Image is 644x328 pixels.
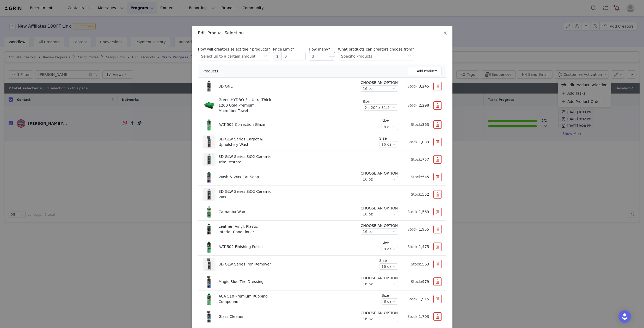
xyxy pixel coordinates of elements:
[219,137,272,147] p: 3D GLW Series Carpet & Upholstery Wash
[392,317,396,321] i: icon: down
[379,258,398,263] p: Size
[309,47,335,52] p: How many?
[402,122,429,127] div: Stock:
[203,99,216,112] img: Product Image
[392,87,396,91] i: icon: down
[219,97,272,114] p: Green HYDRO-FIL Ultra-Thick 1200 GSM Premium Microfiber Towel
[338,47,414,52] p: What products can creators choose from?
[382,240,398,246] p: Size
[341,52,372,60] div: Specific Products
[365,105,391,110] div: XL 20" x 31.5"
[419,210,429,214] span: 1,569
[203,256,216,273] img: Image Background Blur
[363,86,373,91] div: 16 oz
[392,247,396,251] i: icon: down
[219,154,272,165] p: 3D GLW Series SiO2 Ceramic Trim Restore
[402,157,429,162] div: Stock:
[419,84,429,88] span: 3,245
[392,230,396,234] i: icon: down
[381,264,391,269] div: 16 oz
[264,55,267,58] i: icon: down
[379,136,398,141] p: Size
[219,84,233,89] p: 3D ONE
[219,122,265,127] p: AAT 505 Correction Glaze
[422,192,429,196] span: 552
[201,52,256,60] div: Select up to a certain amount
[203,205,216,218] img: Product Image
[402,139,429,145] div: Stock:
[443,31,447,35] i: icon: close
[382,293,398,298] p: Size
[361,171,398,176] p: CHOOSE AN OPTION
[422,175,429,179] span: 545
[402,192,429,197] div: Stock:
[408,67,442,75] button: Add Products
[329,56,335,60] span: Decrease Value
[203,223,216,236] img: Product Image
[402,174,429,180] div: Stock:
[392,178,396,181] i: icon: down
[219,224,272,235] p: Leather, Vinyl, Plastic Interior Conditioner
[392,265,396,269] i: icon: down
[419,245,429,249] span: 1,475
[392,143,396,146] i: icon: down
[219,262,271,267] p: 3D GLW Series Iron Remover
[198,30,446,36] div: Edit Product Selection
[219,174,259,180] p: Wash & Wax Car Soap
[422,157,429,162] span: 757
[392,125,396,129] i: icon: down
[331,54,333,55] i: icon: up
[203,134,216,150] img: Image Background Blur
[273,52,281,60] span: $
[361,275,398,281] p: CHOOSE AN OPTION
[618,310,631,323] div: Open Intercom Messenger
[402,227,429,232] div: Stock:
[438,26,452,41] button: Close
[363,211,373,217] div: 16 oz
[419,140,429,144] span: 1,039
[419,297,429,301] span: 1,915
[384,124,391,130] div: 8 oz
[203,240,216,253] img: Product Image
[408,55,411,58] i: icon: down
[419,227,429,231] span: 1,955
[402,244,429,250] div: Stock:
[363,99,398,104] p: Size
[361,223,398,228] p: CHOOSE AN OPTION
[203,151,216,168] img: Image Background Blur
[203,69,218,74] span: Products
[422,262,429,266] span: 563
[402,262,429,267] div: Stock:
[419,103,429,107] span: 2,298
[309,52,335,60] input: Required
[419,314,429,319] span: 1,703
[219,189,272,200] p: 3D GLW Series SiO2 Ceramic Wax
[392,300,396,304] i: icon: down
[219,314,244,319] p: Glass Cleaner
[204,153,214,166] img: Product Image
[329,52,335,56] span: Increase Value
[363,316,373,322] div: 16 oz
[402,103,429,108] div: Stock:
[203,170,216,183] img: Product Image
[198,47,270,52] p: How will creators select their products?
[392,106,396,110] i: icon: down
[402,209,429,215] div: Stock:
[402,314,429,319] div: Stock:
[363,229,373,234] div: 16 oz
[422,280,429,284] span: 979
[422,122,429,127] span: 363
[273,47,306,52] p: Price Limit?
[402,279,429,284] div: Stock:
[363,281,373,287] div: 16 oz
[331,58,333,59] i: icon: down
[392,282,396,286] i: icon: down
[402,296,429,302] div: Stock:
[282,52,305,60] input: Required
[384,246,391,252] div: 8 oz
[203,80,216,93] img: Product Image
[219,279,264,284] p: Magic Blue Tire Dressing
[361,310,398,316] p: CHOOSE AN OPTION
[363,176,373,182] div: 16 oz
[219,244,263,250] p: AAT 502 Finishing Polish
